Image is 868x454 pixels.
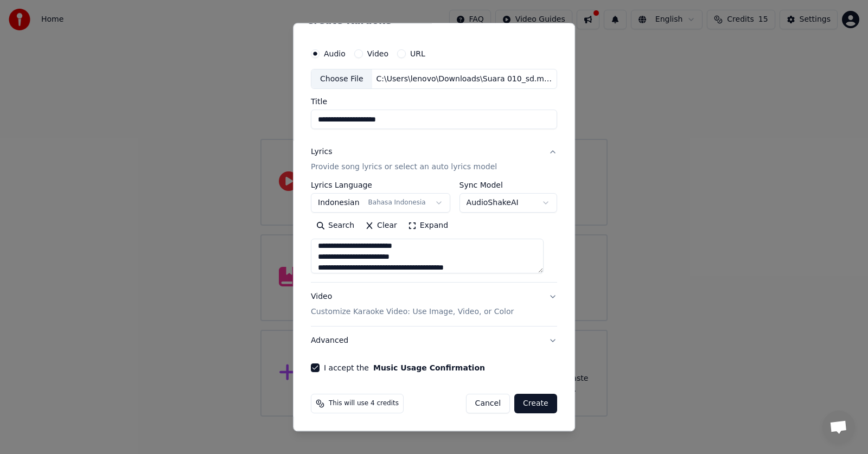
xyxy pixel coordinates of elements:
p: Provide song lyrics or select an auto lyrics model [311,162,497,173]
div: LyricsProvide song lyrics or select an auto lyrics model [311,182,557,283]
button: LyricsProvide song lyrics or select an auto lyrics model [311,138,557,182]
label: Audio [324,50,346,57]
div: C:\Users\lenovo\Downloads\Suara 010_sd.m4a [372,74,557,85]
button: Clear [360,218,403,235]
button: Expand [403,218,454,235]
label: Title [311,98,557,106]
h2: Create Karaoke [307,16,561,25]
button: Search [311,218,360,235]
label: URL [410,50,425,57]
button: Advanced [311,327,557,355]
div: Video [311,292,514,318]
div: Choose File [311,69,372,89]
button: Cancel [466,394,510,414]
span: This will use 4 credits [329,400,399,408]
div: Lyrics [311,147,332,158]
label: Video [367,50,388,57]
button: Create [514,394,557,414]
button: VideoCustomize Karaoke Video: Use Image, Video, or Color [311,283,557,327]
label: I accept the [324,365,485,372]
button: I accept the [373,365,485,372]
label: Lyrics Language [311,182,450,189]
label: Sync Model [459,182,557,189]
p: Customize Karaoke Video: Use Image, Video, or Color [311,307,514,318]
